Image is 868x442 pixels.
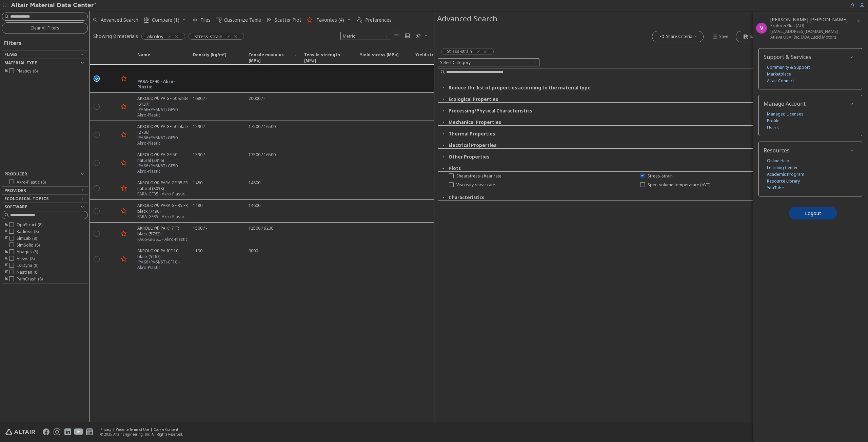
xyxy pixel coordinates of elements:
[652,31,704,42] button: Share Criteria
[194,33,222,39] span: Stress-strain
[416,33,421,39] i: 
[449,165,461,171] button: Plots
[193,180,202,186] div: 1480
[449,96,498,102] button: Ecological Properties
[449,85,591,91] button: Reduce the list of properties according to the material type
[391,30,402,41] button: Table View
[340,32,391,40] span: Metric
[767,178,800,185] a: Resource Library
[438,142,449,148] button: Close
[4,249,9,255] i: toogle group
[805,210,821,216] span: Logout
[41,179,46,185] span: ( 8 )
[456,182,495,188] span: Viscosity-shear rate
[402,30,413,41] button: Tile View
[760,25,763,31] span: V
[118,157,129,168] button: Favorite
[38,276,43,282] span: ( 8 )
[316,18,344,22] span: Favorites (4)
[137,259,189,270] div: (PA66+PA6I/6T)-CF10 - Akro-Plastic
[770,34,848,40] div: Atieva USA, Inc. DBA Lucid Motors
[449,142,496,148] button: Electrical Properties
[666,34,692,39] span: Share Criteria
[34,269,38,275] span: ( 8 )
[100,432,183,437] div: © 2025 Altair Engineering, Inc. All Rights Reserved.
[193,124,207,129] div: 1590 / -
[32,235,37,241] span: ( 8 )
[770,16,848,23] span: VINOTH KUMAR VAITHIYAM JANAKIRAMAN
[438,58,539,66] span: Select Category
[2,170,88,178] button: Producer
[118,228,129,239] button: Favorite
[4,204,27,210] span: Software
[17,263,38,268] span: Ls-Dyna
[405,33,410,39] i: 
[137,135,189,146] div: (PA66+PA6I/6T)-GF50 - Akro-Plastic
[456,173,501,179] span: Shearstress-shear rate
[750,34,765,39] span: Save As
[438,108,449,114] button: Close
[764,147,790,154] span: Resources
[767,64,810,71] a: Community & Support
[35,242,40,248] span: ( 8 )
[249,96,265,101] div: 20000 / -
[244,52,300,64] span: Tensile modulus [MPa]
[4,276,9,282] i: toogle group
[449,131,495,137] button: Thermal Properties
[4,60,37,66] span: Material Type
[767,111,804,118] a: Managed Licenses
[193,96,207,101] div: 1680 / -
[4,236,9,241] i: toogle group
[438,154,449,160] button: Close
[365,18,392,22] span: Preferences
[11,2,97,9] img: Altair Material Data Center
[4,51,17,57] span: Flags
[767,171,804,178] a: Academic Program
[770,23,848,28] div: ExplorerPlus (AU)
[193,152,207,157] div: 1590 / -
[193,203,202,208] div: 1480
[767,157,789,164] a: Online Help
[249,152,276,157] div: 17500 / 16500
[438,96,449,102] button: Close
[249,67,276,73] div: 39000 / 38000
[30,256,35,261] span: ( 8 )
[17,270,38,275] span: Nastran
[438,131,449,137] button: Close
[34,262,38,268] span: ( 8 )
[137,96,189,107] div: AKROLOY® PA GF 50 white (5137)
[2,195,88,203] button: Ecological Topics
[648,182,710,188] span: Spec. volume-temperature (pVT)
[133,52,189,64] span: Name
[17,229,39,234] span: Radioss
[340,32,391,40] div: Unit System
[4,188,26,193] span: Provider
[137,237,189,242] div: PA66-GF35... - Akro-Plastic
[137,67,189,79] div: AKROLOY® PARA ICF 40 black (6128)
[415,52,449,64] span: Yield strain [%]
[447,48,472,55] span: Stress-strain
[189,52,244,64] span: Density [kg/m³]
[356,52,411,64] span: Yield stress [MPa]
[193,225,207,231] div: 1500 / -
[4,256,9,261] i: toogle group
[137,203,189,214] div: AKROLOY® PARA GF 35 FR black (7496)
[438,194,449,201] button: Close
[33,249,38,255] span: ( 8 )
[17,236,37,241] span: SimLab
[200,18,211,22] span: Tiles
[17,243,40,248] span: SimSolid
[17,222,42,228] span: OptiStruct
[193,67,208,73] div: 1400 / -
[249,225,273,231] div: 12500 / 9200
[249,180,260,186] div: 14800
[736,31,771,42] button: Save As
[2,34,25,50] div: Filters
[116,427,149,432] a: Website Terms of Use
[249,124,276,129] div: 17500 / 16500
[4,229,9,234] i: toogle group
[100,427,111,432] a: Privacy
[17,256,35,261] span: Ansys
[144,17,149,23] i: 
[137,79,189,90] div: PARA-CF40 - Akro-Plastic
